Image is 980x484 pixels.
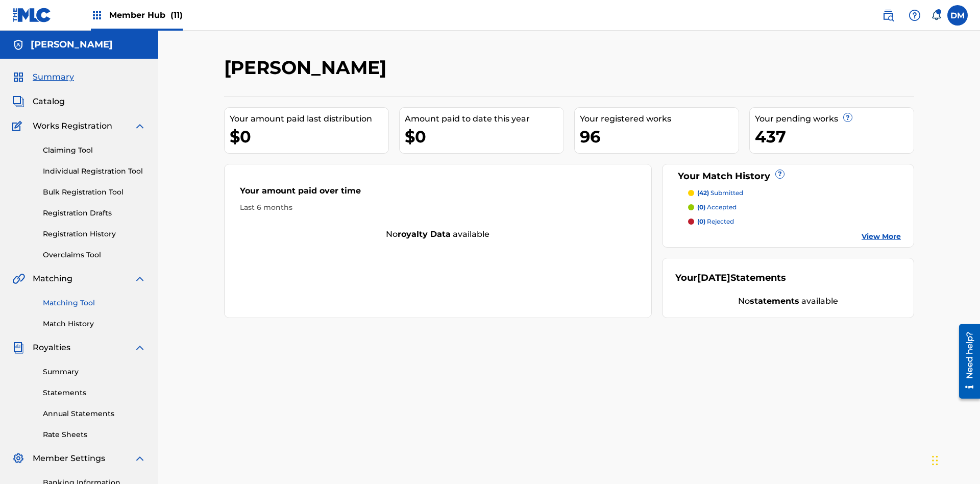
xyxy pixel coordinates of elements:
[12,71,24,83] img: Summary
[862,231,901,242] a: View More
[688,188,901,198] a: (42) submitted
[697,189,709,197] span: (42)
[134,120,146,132] img: expand
[33,452,105,465] span: Member Settings
[947,5,968,26] div: User Menu
[12,39,24,51] img: Accounts
[43,250,146,260] a: Overclaims Tool
[43,319,146,329] a: Match History
[12,95,65,108] a: CatalogCatalog
[904,5,925,26] div: Help
[697,188,743,198] p: submitted
[240,202,636,213] div: Last 6 months
[43,166,146,177] a: Individual Registration Tool
[580,113,739,125] div: Your registered works
[33,95,65,108] span: Catalog
[33,71,74,83] span: Summary
[43,208,146,219] a: Registration Drafts
[951,320,980,404] iframe: Resource Center
[12,120,26,132] img: Works Registration
[675,295,901,307] div: No available
[230,125,388,148] div: $0
[43,429,146,440] a: Rate Sheets
[688,203,901,212] a: (0) accepted
[240,185,636,202] div: Your amount paid over time
[697,272,730,283] span: [DATE]
[776,170,784,178] span: ?
[170,10,183,20] span: (11)
[43,187,146,198] a: Bulk Registration Tool
[91,9,103,21] img: Top Rightsholders
[43,408,146,419] a: Annual Statements
[688,217,901,226] a: (0) rejected
[675,271,786,285] div: Your Statements
[43,367,146,377] a: Summary
[755,125,914,148] div: 437
[12,273,25,285] img: Matching
[224,56,391,79] h2: [PERSON_NAME]
[750,296,799,306] strong: statements
[43,145,146,156] a: Claiming Tool
[755,113,914,125] div: Your pending works
[580,125,739,148] div: 96
[697,217,705,225] span: (0)
[43,388,146,398] a: Statements
[844,113,852,122] span: ?
[230,113,388,125] div: Your amount paid last distribution
[33,120,112,132] span: Works Registration
[697,203,737,212] p: accepted
[43,229,146,239] a: Registration History
[405,113,563,125] div: Amount paid to date this year
[12,95,24,108] img: Catalog
[929,435,980,484] iframe: Chat Widget
[225,228,651,240] div: No available
[134,273,146,285] img: expand
[12,8,52,22] img: MLC Logo
[932,445,938,476] div: Drag
[134,452,146,465] img: expand
[12,452,24,465] img: Member Settings
[12,71,74,83] a: SummarySummary
[878,5,898,26] a: Public Search
[405,125,563,148] div: $0
[697,217,734,226] p: rejected
[33,273,72,285] span: Matching
[109,9,183,21] span: Member Hub
[931,10,941,20] div: Notifications
[882,9,894,21] img: search
[43,298,146,308] a: Matching Tool
[909,9,921,21] img: help
[675,170,901,183] div: Your Match History
[31,39,113,51] h5: RONALD MCTESTERSON
[398,229,451,239] strong: royalty data
[33,342,70,354] span: Royalties
[697,203,705,211] span: (0)
[134,342,146,354] img: expand
[12,342,24,354] img: Royalties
